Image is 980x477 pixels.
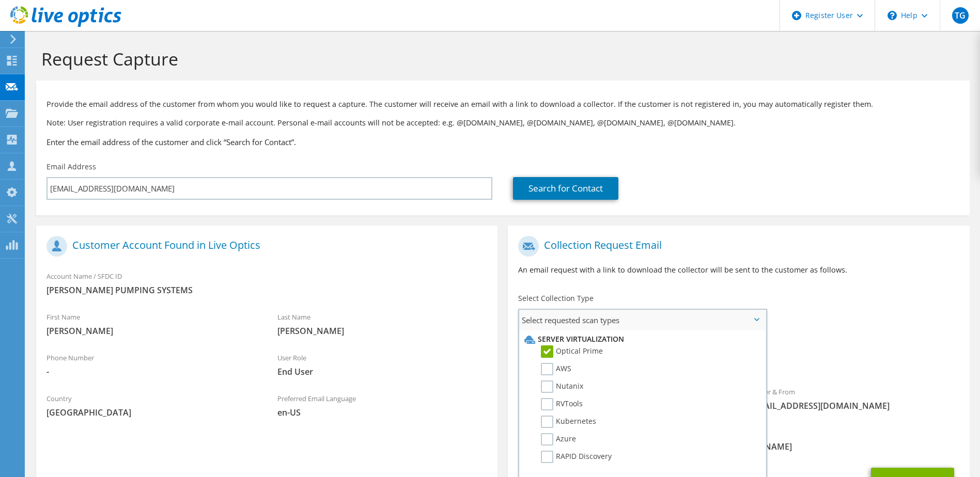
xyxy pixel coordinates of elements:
[513,177,618,200] a: Search for Contact
[277,325,488,337] span: [PERSON_NAME]
[46,407,257,418] span: [GEOGRAPHIC_DATA]
[36,265,497,301] div: Account Name / SFDC ID
[46,284,487,296] span: [PERSON_NAME] PUMPING SYSTEMS
[41,48,959,70] h1: Request Capture
[518,293,594,304] label: Select Collection Type
[518,264,959,276] p: An email request with a link to download the collector will be sent to the customer as follows.
[508,335,969,376] div: Requested Collections
[46,136,959,148] h3: Enter the email address of the customer and click “Search for Contact”.
[46,325,257,337] span: [PERSON_NAME]
[46,236,482,257] h1: Customer Account Found in Live Optics
[508,422,969,457] div: CC & Reply To
[952,7,969,24] span: TG
[541,380,583,393] label: Nutanix
[277,407,488,418] span: en-US
[267,347,498,383] div: User Role
[36,388,267,423] div: Country
[541,345,603,358] label: Optical Prime
[36,306,267,342] div: First Name
[518,236,954,257] h1: Collection Request Email
[522,333,760,345] li: Server Virtualization
[888,11,897,20] svg: \n
[267,388,498,423] div: Preferred Email Language
[541,451,612,463] label: RAPID Discovery
[36,347,267,383] div: Phone Number
[267,306,498,342] div: Last Name
[739,381,970,417] div: Sender & From
[277,366,488,377] span: End User
[541,416,596,428] label: Kubernetes
[749,400,959,411] span: [EMAIL_ADDRESS][DOMAIN_NAME]
[508,381,739,417] div: To
[519,310,765,330] span: Select requested scan types
[46,162,96,172] label: Email Address
[46,99,959,110] p: Provide the email address of the customer from whom you would like to request a capture. The cust...
[46,117,959,129] p: Note: User registration requires a valid corporate e-mail account. Personal e-mail accounts will ...
[46,366,257,377] span: -
[541,398,583,410] label: RVTools
[541,433,576,446] label: Azure
[541,363,571,375] label: AWS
